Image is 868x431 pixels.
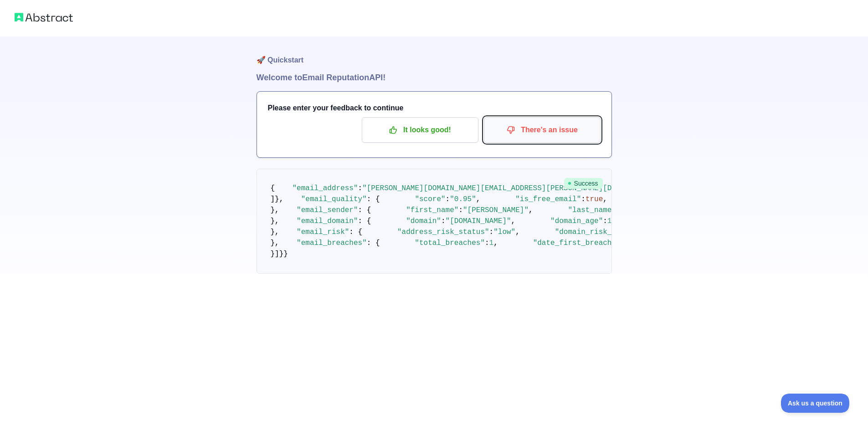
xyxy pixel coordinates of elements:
span: , [529,206,533,214]
span: , [515,228,520,236]
span: , [603,195,607,203]
span: "0.95" [450,195,476,203]
span: "first_name" [406,206,458,214]
span: : [581,195,586,203]
span: "last_name" [568,206,616,214]
span: "domain_age" [550,217,603,225]
button: It looks good! [362,117,478,143]
span: : [358,184,363,192]
span: "is_free_email" [515,195,581,203]
span: "email_address" [293,184,358,192]
span: "address_risk_status" [397,228,489,236]
span: 1 [489,239,494,247]
span: "email_quality" [301,195,367,203]
button: There's an issue [484,117,601,143]
span: "email_breaches" [297,239,367,247]
span: , [476,195,481,203]
span: "date_first_breached" [533,239,625,247]
span: Success [564,178,603,189]
span: "[PERSON_NAME]" [463,206,529,214]
span: "[DOMAIN_NAME]" [446,217,511,225]
span: , [493,239,498,247]
h1: 🚀 Quickstart [257,36,612,71]
span: : { [358,217,371,225]
span: "email_risk" [297,228,349,236]
span: "score" [415,195,445,203]
span: "domain" [406,217,441,225]
span: : [441,217,446,225]
span: : [446,195,450,203]
span: "email_sender" [297,206,358,214]
span: : { [367,195,380,203]
iframe: Toggle Customer Support [781,394,850,413]
span: : [458,206,463,214]
span: "domain_risk_status" [555,228,642,236]
p: It looks good! [369,122,472,138]
span: "total_breaches" [415,239,485,247]
p: There's an issue [491,122,594,138]
span: true [586,195,603,203]
span: : { [358,206,371,214]
h3: Please enter your feedback to continue [268,103,601,114]
span: : [485,239,489,247]
h1: Welcome to Email Reputation API! [257,71,612,84]
span: "email_domain" [297,217,358,225]
span: "low" [493,228,515,236]
span: : [489,228,494,236]
span: , [511,217,516,225]
span: : { [367,239,380,247]
span: : [603,217,607,225]
span: : { [349,228,362,236]
span: 11013 [607,217,629,225]
span: { [271,184,275,192]
img: Abstract logo [15,11,73,24]
span: "[PERSON_NAME][DOMAIN_NAME][EMAIL_ADDRESS][PERSON_NAME][DOMAIN_NAME]" [362,184,664,192]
